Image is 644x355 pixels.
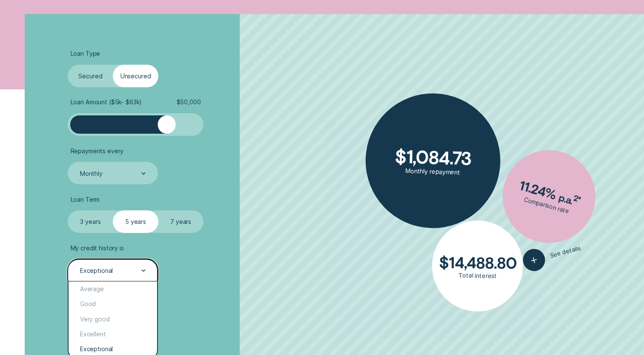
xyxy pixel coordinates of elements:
[69,296,157,311] div: Good
[68,65,113,87] label: Secured
[521,237,584,274] button: See details
[80,170,103,177] div: Monthly
[113,210,158,233] label: 5 years
[69,281,157,296] div: Average
[550,244,581,259] span: See details
[176,98,200,106] span: $ 50,000
[71,244,124,252] span: My credit history is
[69,312,157,326] div: Very good
[71,147,124,155] span: Repayments every
[71,98,142,106] span: Loan Amount ( $5k - $63k )
[71,196,100,203] span: Loan Term
[68,210,113,233] label: 3 years
[80,267,113,275] div: Exceptional
[158,210,203,233] label: 7 years
[69,326,157,341] div: Excellent
[71,50,100,57] span: Loan Type
[113,65,158,87] label: Unsecured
